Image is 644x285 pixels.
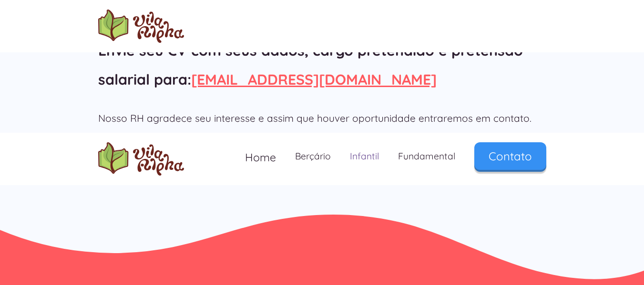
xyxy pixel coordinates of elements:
a: Fundamental [388,142,465,170]
a: Contato [474,142,546,170]
h2: Nosso RH agradece seu interesse e assim que houver oportunidade entraremos em contato. [98,108,546,128]
a: home [98,10,184,43]
img: logo Escola Vila Alpha [98,142,184,176]
a: Home [235,142,286,172]
span: Home [245,150,276,164]
a: Berçário [286,142,340,170]
a: [EMAIL_ADDRESS][DOMAIN_NAME] [191,70,437,88]
img: logo Escola Vila Alpha [98,10,184,43]
a: Infantil [340,142,388,170]
a: home [98,142,184,176]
